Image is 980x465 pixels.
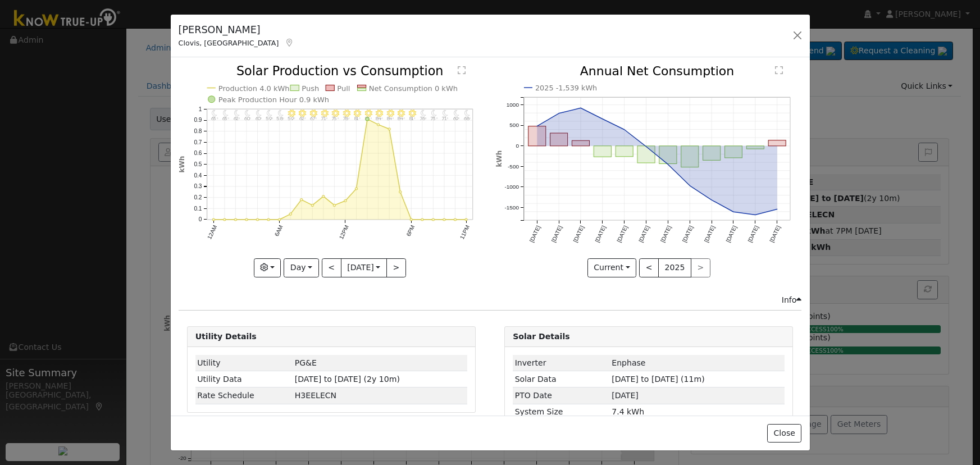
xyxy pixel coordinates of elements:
[557,111,561,116] circle: onclick=""
[194,161,202,167] text: 0.5
[195,388,293,404] td: Rate Schedule
[504,184,519,190] text: -1000
[198,217,202,223] text: 0
[369,84,458,93] text: Net Consumption 0 kWh
[454,218,456,221] circle: onclick=""
[289,213,291,216] circle: onclick=""
[194,194,202,200] text: 0.2
[284,258,318,277] button: Day
[332,110,339,117] i: 11AM - Clear
[622,127,627,132] circle: onclick=""
[747,225,760,243] text: [DATE]
[377,124,379,126] circle: onclick=""
[195,355,293,371] td: Utility
[275,117,286,121] p: 58°
[179,22,294,37] h5: [PERSON_NAME]
[459,225,471,241] text: 11PM
[278,218,280,221] circle: onclick=""
[782,294,802,306] div: Info
[594,225,607,243] text: [DATE]
[508,163,519,170] text: -500
[295,391,336,400] span: D
[432,218,434,221] circle: onclick=""
[612,375,704,384] span: [DATE] to [DATE] (11m)
[245,218,248,221] circle: onclick=""
[354,110,361,117] i: 1PM - Clear
[195,371,293,388] td: Utility Data
[600,117,605,121] circle: onclick=""
[297,117,308,121] p: 62°
[299,110,306,117] i: 8AM - Clear
[319,117,330,121] p: 71°
[513,371,610,388] td: Solar Data
[407,117,418,121] p: 81°
[747,146,764,149] rect: onclick=""
[572,141,590,147] rect: onclick=""
[194,206,202,212] text: 0.1
[616,146,633,157] rect: onclick=""
[462,117,473,121] p: 68°
[234,218,236,221] circle: onclick=""
[256,110,261,117] i: 4AM - Clear
[234,110,239,117] i: 2AM - Clear
[457,66,465,75] text: 
[388,128,390,130] circle: onclick=""
[528,225,541,243] text: [DATE]
[731,210,736,215] circle: onclick=""
[343,110,349,117] i: 12PM - Clear
[223,110,229,117] i: 1AM - Clear
[386,258,406,277] button: >
[206,225,218,241] text: 12AM
[769,140,786,146] rect: onclick=""
[194,117,202,124] text: 0.9
[218,84,289,93] text: Production 4.0 kWh
[322,258,341,277] button: <
[374,117,385,121] p: 84°
[769,225,782,243] text: [DATE]
[198,106,202,112] text: 1
[236,64,444,79] text: Solar Production vs Consumption
[418,117,429,121] p: 76°
[355,188,357,190] circle: onclick=""
[464,110,470,117] i: 11PM - Clear
[688,184,692,188] circle: onclick=""
[363,117,374,121] p: 83°
[288,110,295,117] i: 7AM - Clear
[179,39,279,47] span: Clovis, [GEOGRAPHIC_DATA]
[443,110,448,117] i: 9PM - Clear
[302,84,319,93] text: Push
[775,207,780,212] circle: onclick=""
[220,117,231,121] p: 63°
[253,117,264,121] p: 60°
[322,195,325,198] circle: onclick=""
[443,218,445,221] circle: onclick=""
[550,133,568,146] rect: onclick=""
[550,225,563,243] text: [DATE]
[513,332,569,341] strong: Solar Details
[681,146,699,167] rect: onclick=""
[513,404,610,420] td: System Size
[528,126,546,146] rect: onclick=""
[453,110,459,117] i: 10PM - Clear
[429,117,440,121] p: 73°
[194,151,202,157] text: 0.6
[333,204,335,207] circle: onclick=""
[194,184,202,190] text: 0.3
[231,117,242,121] p: 62°
[218,95,329,104] text: Peak Production Hour 0.9 kWh
[284,38,294,47] a: Map
[612,358,645,367] span: ID: 5581224, authorized: 01/09/25
[725,225,738,243] text: [DATE]
[212,110,217,117] i: 12AM - Clear
[504,204,519,211] text: -1500
[535,84,597,92] text: 2025 -1,539 kWh
[212,218,215,221] circle: onclick=""
[431,110,437,117] i: 8PM - Clear
[507,102,519,108] text: 1000
[344,200,347,202] circle: onclick=""
[405,225,416,238] text: 6PM
[310,110,317,117] i: 9AM - Clear
[658,258,691,277] button: 2025
[338,225,350,241] text: 12PM
[398,110,404,117] i: 5PM - Clear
